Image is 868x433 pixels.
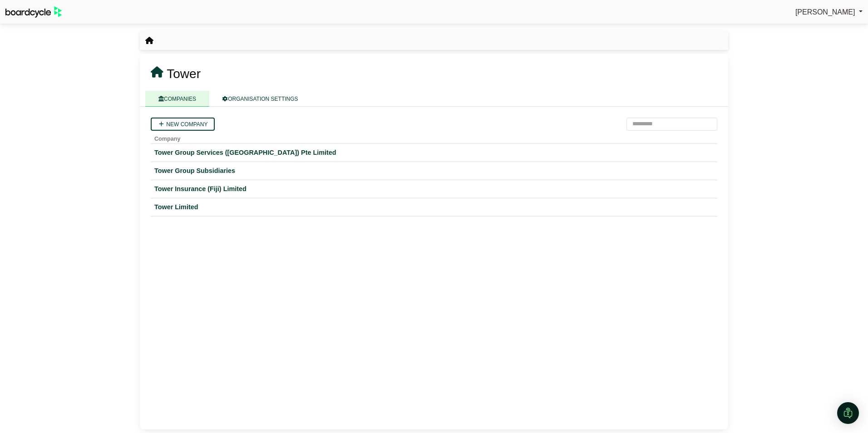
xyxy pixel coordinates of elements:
div: Open Intercom Messenger [837,402,859,424]
a: [PERSON_NAME] [795,6,863,18]
img: BoardcycleBlackGreen-aaafeed430059cb809a45853b8cf6d952af9d84e6e89e1f1685b34bfd5cb7d64.svg [5,6,62,18]
a: COMPANIES [145,91,209,107]
a: Tower Insurance (Fiji) Limited [154,184,714,194]
a: New company [151,118,215,131]
span: Tower [167,67,201,81]
a: ORGANISATION SETTINGS [209,91,311,107]
a: Tower Group Subsidiaries [154,166,714,176]
span: [PERSON_NAME] [795,8,855,16]
a: Tower Group Services ([GEOGRAPHIC_DATA]) Pte Limited [154,148,714,158]
th: Company [151,131,717,144]
a: Tower Limited [154,202,714,212]
nav: breadcrumb [145,35,153,47]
